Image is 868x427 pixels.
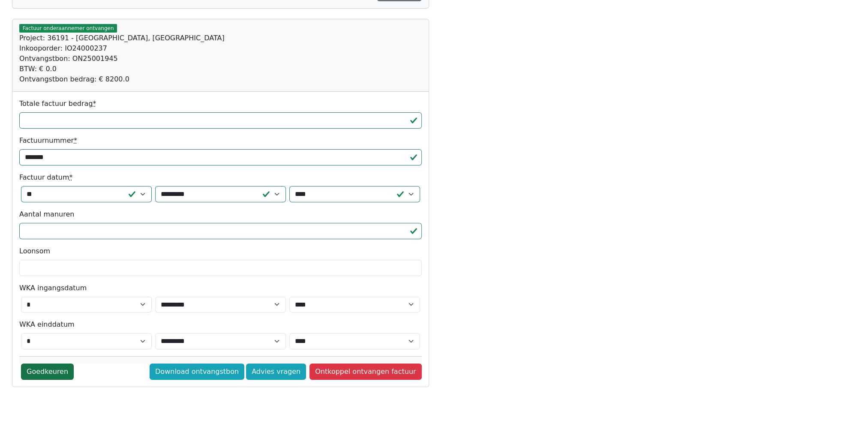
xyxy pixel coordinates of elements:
a: Download ontvangstbon [150,364,244,380]
div: Project: 36191 - [GEOGRAPHIC_DATA], [GEOGRAPHIC_DATA] [19,33,422,43]
div: Ontvangstbon: ON25001945 [19,54,422,64]
div: Inkooporder: IO24000237 [19,43,422,54]
abbr: required [74,136,77,144]
label: Totale factuur bedrag [19,99,96,109]
label: WKA ingangsdatum [19,283,87,293]
abbr: required [93,99,96,108]
div: BTW: € 0.0 [19,64,422,74]
label: Factuurnummer [19,135,77,146]
label: Loonsom [19,246,50,256]
a: Goedkeuren [21,364,74,380]
abbr: required [69,173,73,181]
a: Ontkoppel ontvangen factuur [309,364,421,380]
label: WKA einddatum [19,319,75,330]
a: Advies vragen [246,364,306,380]
span: Factuur onderaannemer ontvangen [19,24,117,33]
label: Factuur datum [19,172,73,183]
label: Aantal manuren [19,209,74,220]
div: Ontvangstbon bedrag: € 8200.0 [19,74,422,84]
